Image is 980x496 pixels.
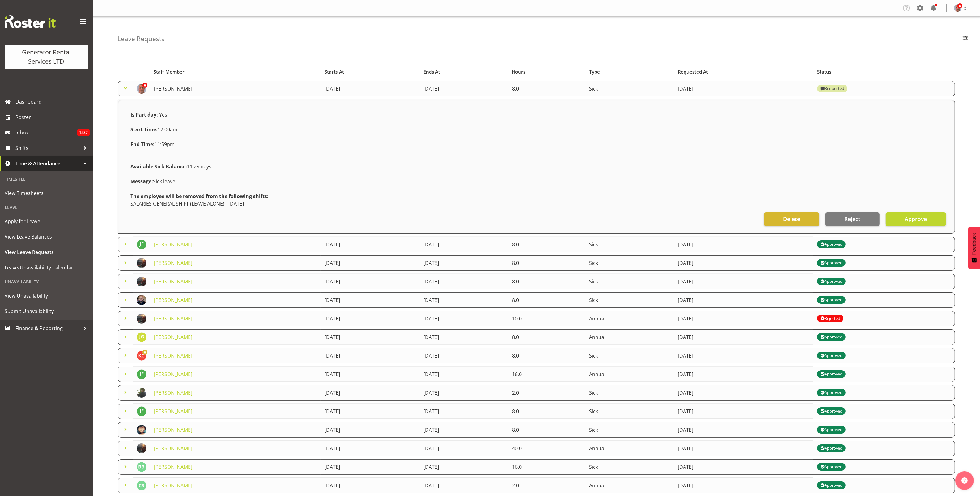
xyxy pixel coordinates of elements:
[674,329,814,345] td: [DATE]
[420,311,509,326] td: [DATE]
[154,260,192,266] a: [PERSON_NAME]
[15,143,80,153] span: Shifts
[585,255,674,271] td: Sick
[674,422,814,438] td: [DATE]
[674,404,814,419] td: [DATE]
[674,292,814,308] td: [DATE]
[820,463,842,471] div: Approved
[130,163,187,170] strong: Available Sick Balance:
[508,459,585,475] td: 16.0
[130,193,269,200] strong: The employee will be removed from the following shifts:
[321,274,420,289] td: [DATE]
[959,32,972,46] button: Filter Employees
[154,334,192,341] a: [PERSON_NAME]
[137,295,146,305] img: sean-moitra0fc61ded053f80726c40789bb9c49f87.png
[137,406,146,416] img: jack-ford10538.jpg
[820,426,842,434] div: Approved
[130,178,153,185] strong: Message:
[321,255,420,271] td: [DATE]
[5,232,88,241] span: View Leave Balances
[321,459,420,475] td: [DATE]
[585,237,674,252] td: Sick
[674,311,814,326] td: [DATE]
[137,388,146,398] img: lexi-browneccdd13e651dfd3b591612c61640a735b.png
[137,369,146,379] img: jack-ford10538.jpg
[420,255,509,271] td: [DATE]
[2,229,91,244] a: View Leave Balances
[968,227,980,269] button: Feedback - Show survey
[154,408,192,415] a: [PERSON_NAME]
[137,277,146,286] img: chris-fry713a93f5bd2e892ba2382d9a4853c96d.png
[137,84,146,94] img: dave-wallaced2e02bf5a44ca49c521115b89c5c4806.png
[77,129,90,136] span: 1537
[15,112,90,122] span: Roster
[2,303,91,319] a: Submit Unavailability
[137,332,146,342] img: james-goodin10393.jpg
[154,278,192,285] a: [PERSON_NAME]
[585,274,674,289] td: Sick
[420,385,509,401] td: [DATE]
[674,385,814,401] td: [DATE]
[154,445,192,452] a: [PERSON_NAME]
[2,260,91,275] a: Leave/Unavailability Calendar
[159,111,167,118] span: Yes
[321,311,420,326] td: [DATE]
[961,477,968,484] img: help-xxl-2.png
[508,422,585,438] td: 8.0
[5,291,88,300] span: View Unavailability
[321,385,420,401] td: [DATE]
[130,141,175,148] span: 11:59pm
[5,248,88,257] span: View Leave Requests
[585,385,674,401] td: Sick
[154,482,192,489] a: [PERSON_NAME]
[321,422,420,438] td: [DATE]
[420,367,509,382] td: [DATE]
[820,296,842,304] div: Approved
[678,68,708,75] span: Requested At
[585,292,674,308] td: Sick
[2,244,91,260] a: View Leave Requests
[137,258,146,268] img: chris-fry713a93f5bd2e892ba2382d9a4853c96d.png
[137,481,146,490] img: carl-shoebridge154.jpg
[154,85,192,92] a: [PERSON_NAME]
[5,263,88,272] span: Leave/Unavailability Calendar
[130,141,155,148] strong: End Time:
[420,329,509,345] td: [DATE]
[585,81,674,96] td: Sick
[321,404,420,419] td: [DATE]
[2,288,91,303] a: View Unavailability
[508,478,585,493] td: 2.0
[325,68,344,75] span: Starts At
[130,200,244,207] span: SALARIES GENERAL SHIFT (LEAVE ALONE) - [DATE]
[783,215,800,223] span: Delete
[585,348,674,363] td: Sick
[820,445,842,452] div: Approved
[820,333,842,341] div: Approved
[585,441,674,456] td: Annual
[820,278,842,285] div: Approved
[508,348,585,363] td: 8.0
[137,425,146,435] img: caleb-phillipsa4a316e2ef29cab6356cc7a40f04045f.png
[2,173,91,185] div: Timesheet
[886,212,946,226] button: Approve
[154,241,192,248] a: [PERSON_NAME]
[954,4,961,12] img: dave-wallaced2e02bf5a44ca49c521115b89c5c4806.png
[674,367,814,382] td: [DATE]
[321,367,420,382] td: [DATE]
[420,441,509,456] td: [DATE]
[321,478,420,493] td: [DATE]
[585,459,674,475] td: Sick
[137,443,146,453] img: chris-fry713a93f5bd2e892ba2382d9a4853c96d.png
[820,371,842,378] div: Approved
[585,422,674,438] td: Sick
[321,348,420,363] td: [DATE]
[5,15,56,28] img: Rosterit website logo
[585,311,674,326] td: Annual
[820,482,842,489] div: Approved
[820,85,844,92] div: Requested
[154,371,192,378] a: [PERSON_NAME]
[585,367,674,382] td: Annual
[508,237,585,252] td: 8.0
[674,274,814,289] td: [DATE]
[420,292,509,308] td: [DATE]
